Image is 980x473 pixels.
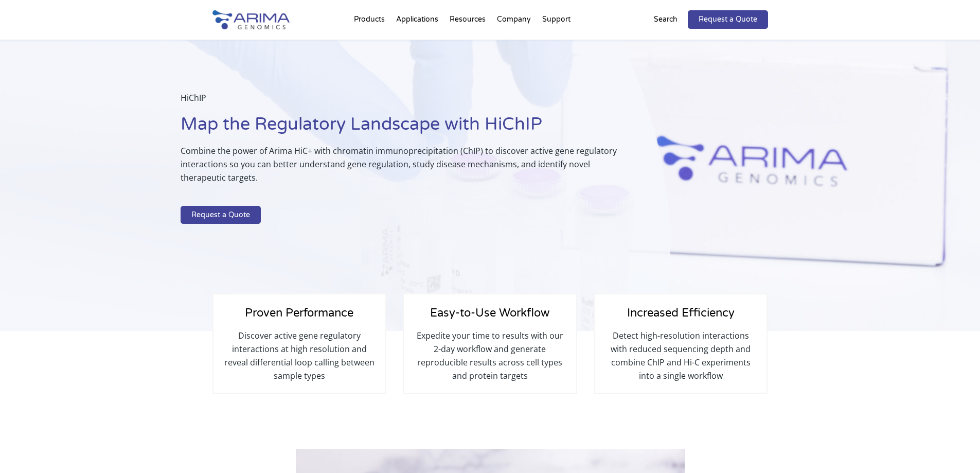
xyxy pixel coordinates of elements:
[605,329,756,382] p: Detect high-resolution interactions with reduced sequencing depth and combine ChIP and Hi-C exper...
[212,10,290,29] img: Arima-Genomics-logo
[181,91,619,113] p: HiChIP
[414,329,565,382] p: Expedite your time to results with our 2-day workflow and generate reproducible results across ce...
[245,306,353,320] span: Proven Performance
[181,113,619,144] h1: Map the Regulatory Landscape with HiChIP
[181,206,261,224] a: Request a Quote
[688,10,768,29] a: Request a Quote
[627,306,735,320] span: Increased Efficiency
[181,144,619,192] p: Combine the power of Arima HiC+ with chromatin immunoprecipitation (ChIP) to discover active gene...
[224,329,375,382] p: Discover active gene regulatory interactions at high resolution and reveal differential loop call...
[430,306,549,320] span: Easy-to-Use Workflow
[654,13,678,26] p: Search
